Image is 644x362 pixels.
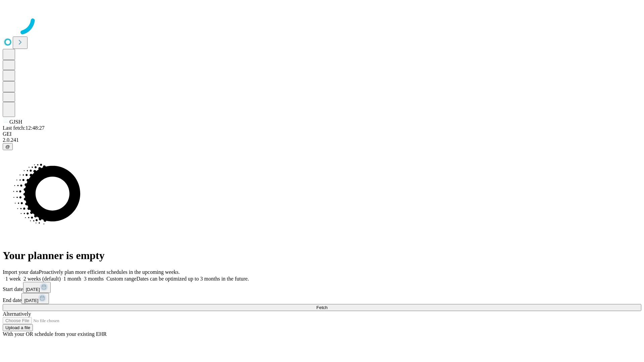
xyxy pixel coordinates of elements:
[84,276,104,282] span: 3 months
[39,269,180,275] span: Proactively plan more efficient schedules in the upcoming weeks.
[63,276,81,282] span: 1 month
[3,304,641,311] button: Fetch
[3,331,107,337] span: With your OR schedule from your existing EHR
[3,269,39,275] span: Import your data
[5,144,10,149] span: @
[24,298,38,303] span: [DATE]
[316,305,327,310] span: Fetch
[26,287,40,292] span: [DATE]
[5,276,21,282] span: 1 week
[106,276,136,282] span: Custom range
[3,282,641,293] div: Start date
[3,143,13,150] button: @
[9,119,22,125] span: GJSH
[3,311,31,317] span: Alternatively
[3,131,641,137] div: GEI
[3,125,45,131] span: Last fetch: 12:48:27
[3,293,641,304] div: End date
[3,249,641,262] h1: Your planner is empty
[21,293,49,304] button: [DATE]
[23,276,61,282] span: 2 weeks (default)
[3,137,641,143] div: 2.0.241
[3,324,33,331] button: Upload a file
[23,282,51,293] button: [DATE]
[137,276,249,282] span: Dates can be optimized up to 3 months in the future.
